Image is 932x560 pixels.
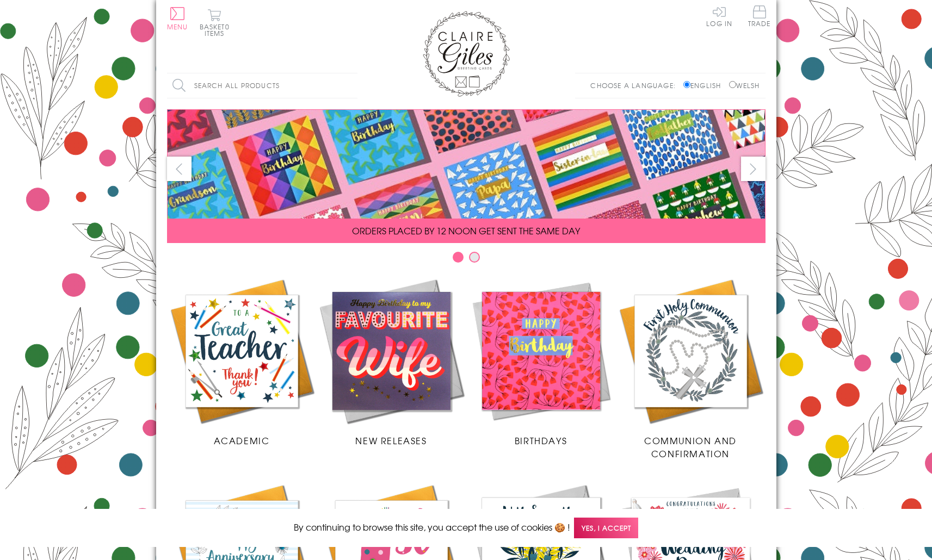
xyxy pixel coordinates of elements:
[167,73,357,98] input: Search all products
[729,80,760,90] label: Welsh
[200,9,230,36] button: Basket0 items
[167,251,766,268] div: Carousel Pagination
[515,434,567,447] span: Birthdays
[590,80,681,90] p: Choose a language:
[214,434,270,447] span: Academic
[167,7,188,30] button: Menu
[741,157,766,181] button: next
[423,11,510,97] img: Claire Giles Greetings Cards
[706,5,732,27] a: Log In
[574,518,638,539] span: Yes, I accept
[748,5,771,27] span: Trade
[453,252,464,263] button: Carousel Page 1 (Current Slide)
[616,276,766,460] a: Communion and Confirmation
[317,276,466,447] a: New Releases
[644,434,737,460] span: Communion and Confirmation
[352,224,580,237] span: ORDERS PLACED BY 12 NOON GET SENT THE SAME DAY
[205,22,230,38] span: 0 items
[347,73,357,98] input: Search
[167,22,188,32] span: Menu
[469,252,480,263] button: Carousel Page 2
[683,81,690,88] input: English
[683,80,726,90] label: English
[167,157,192,181] button: prev
[167,276,317,447] a: Academic
[748,5,771,29] a: Trade
[355,434,427,447] span: New Releases
[729,81,736,88] input: Welsh
[466,276,616,447] a: Birthdays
